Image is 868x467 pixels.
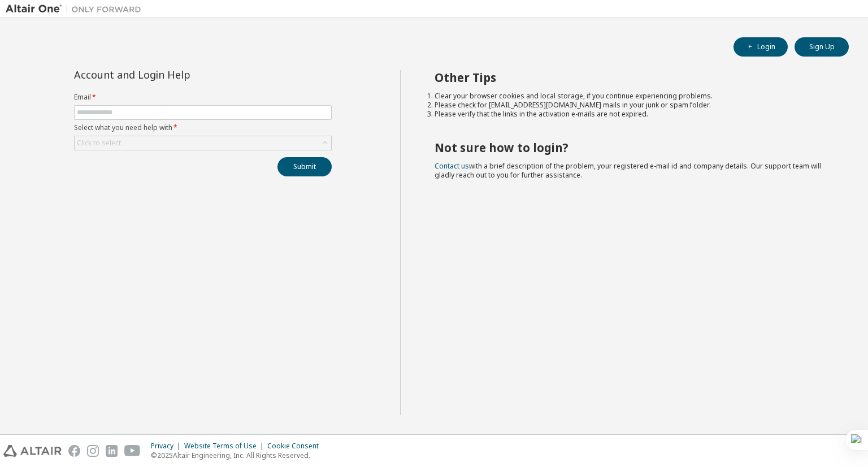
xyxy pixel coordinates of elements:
div: Privacy [151,442,184,451]
h2: Other Tips [435,70,829,85]
li: Please check for [EMAIL_ADDRESS][DOMAIN_NAME] mails in your junk or spam folder. [435,101,829,110]
img: youtube.svg [124,445,141,457]
p: © 2025 Altair Engineering, Inc. All Rights Reserved. [151,451,325,460]
h2: Not sure how to login? [435,140,829,155]
button: Sign Up [795,37,849,57]
div: Click to select [77,139,121,148]
span: with a brief description of the problem, your registered e-mail id and company details. Our suppo... [435,161,821,180]
button: Login [734,37,788,57]
div: Website Terms of Use [184,442,267,451]
img: linkedin.svg [106,445,118,457]
div: Click to select [75,136,331,150]
li: Please verify that the links in the activation e-mails are not expired. [435,110,829,119]
li: Clear your browser cookies and local storage, if you continue experiencing problems. [435,92,829,101]
div: Account and Login Help [74,70,280,79]
a: Contact us [435,161,469,171]
img: instagram.svg [87,445,99,457]
img: altair_logo.svg [3,445,62,457]
img: Altair One [6,3,147,15]
label: Email [74,93,332,102]
label: Select what you need help with [74,123,332,132]
button: Submit [277,157,332,176]
div: Cookie Consent [267,442,325,451]
img: facebook.svg [68,445,80,457]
